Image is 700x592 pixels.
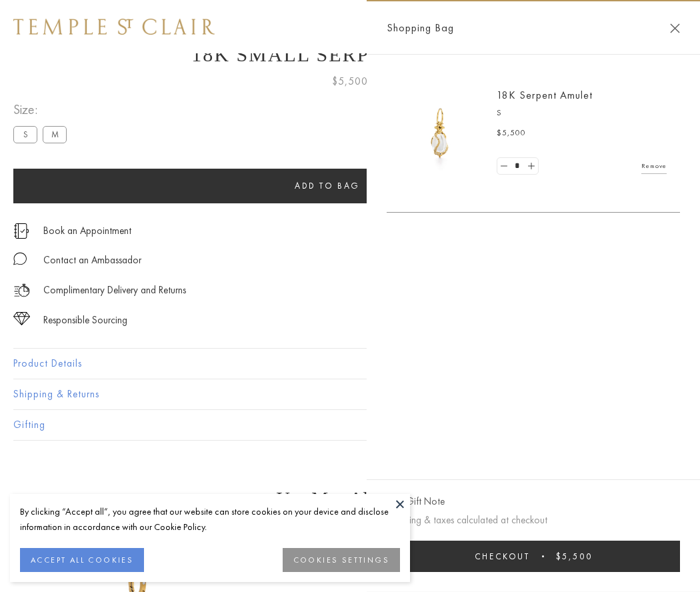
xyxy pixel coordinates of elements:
span: $5,500 [332,73,368,90]
a: Book an Appointment [43,223,131,238]
div: Contact an Ambassador [43,252,141,269]
button: Checkout $5,500 [387,541,680,572]
button: Product Details [13,349,687,379]
img: MessageIcon-01_2.svg [13,252,27,265]
a: Set quantity to 2 [524,158,537,175]
h1: 18K Small Serpent Amulet [13,43,687,66]
img: icon_sourcing.svg [13,312,30,325]
div: Responsible Sourcing [43,312,127,329]
button: Add to bag [13,169,641,203]
a: Set quantity to 0 [497,158,511,175]
a: Remove [641,159,667,173]
button: Add Gift Note [387,493,445,510]
button: Close Shopping Bag [670,23,680,33]
label: M [43,126,67,143]
span: Add to bag [295,180,360,191]
p: Shipping & taxes calculated at checkout [387,512,680,529]
img: icon_delivery.svg [13,282,30,299]
span: Shopping Bag [387,19,454,37]
p: Complimentary Delivery and Returns [43,282,186,299]
div: By clicking “Accept all”, you agree that our website can store cookies on your device and disclos... [20,504,400,535]
button: COOKIES SETTINGS [283,548,400,572]
a: 18K Serpent Amulet [497,88,593,102]
p: S [497,107,667,120]
h3: You May Also Like [33,488,667,509]
img: P51836-E11SERPPV [400,93,480,173]
button: Shipping & Returns [13,379,687,409]
span: Checkout [475,551,530,562]
span: $5,500 [497,127,526,140]
span: $5,500 [556,551,593,562]
img: icon_appointment.svg [13,223,29,239]
button: ACCEPT ALL COOKIES [20,548,144,572]
img: Temple St. Clair [13,19,215,35]
label: S [13,126,37,143]
button: Gifting [13,410,687,440]
span: Size: [13,99,72,121]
